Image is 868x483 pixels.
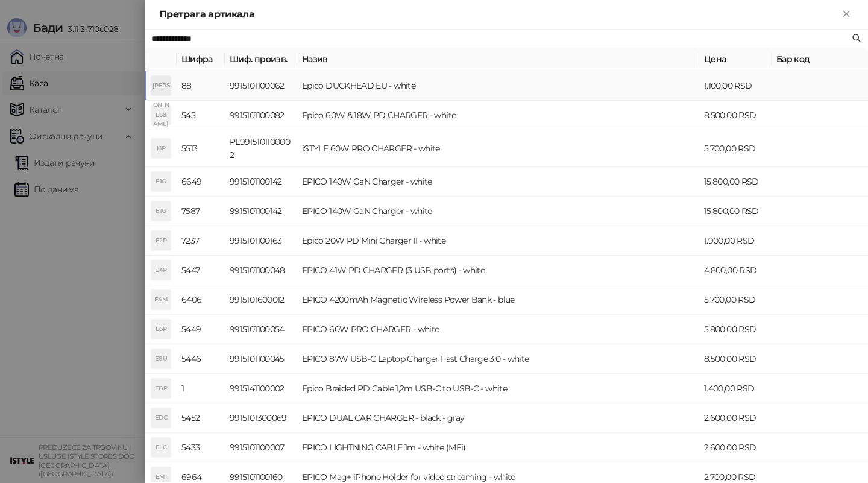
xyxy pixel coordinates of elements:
td: Epico Braided PD Cable 1,2m USB-C to USB-C - white [297,374,699,403]
td: 9915101600012 [225,285,297,315]
div: Претрага артикала [159,7,839,22]
td: 5.700,00 RSD [699,285,772,315]
td: 5433 [177,433,225,462]
td: 9915101100062 [225,71,297,101]
td: EPICO 87W USB-C Laptop Charger Fast Charge 3.0 - white [297,344,699,374]
td: iSTYLE 60W PRO CHARGER - white [297,130,699,167]
td: 8.500,00 RSD [699,344,772,374]
div: ELC [151,438,171,457]
td: Epico 60W & 18W PD CHARGER - white [297,101,699,130]
td: 9915101100163 [225,226,297,256]
td: 1.400,00 RSD [699,374,772,403]
div: EBP [151,379,171,398]
td: EPICO 140W GaN Charger - white [297,197,699,226]
div: E4P [151,260,171,280]
div: E6P [151,320,171,339]
td: 1.900,00 RSD [699,226,772,256]
td: 5449 [177,315,225,344]
td: 9915141100002 [225,374,297,403]
div: [PERSON_NAME] [151,76,171,95]
td: 5.800,00 RSD [699,315,772,344]
td: EPICO LIGHTNING CABLE 1m - white (MFi) [297,433,699,462]
td: 2.600,00 RSD [699,403,772,433]
td: EPICO DUAL CAR CHARGER - black - gray [297,403,699,433]
div: E6& [151,106,171,125]
th: Шиф. произв. [225,48,297,71]
td: 9915101100054 [225,315,297,344]
td: 8.500,00 RSD [699,101,772,130]
td: Epico 20W PD Mini Charger II - white [297,226,699,256]
td: PL9915101100002 [225,130,297,167]
td: 9915101300069 [225,403,297,433]
td: 15.800,00 RSD [699,167,772,197]
td: 9915101100048 [225,256,297,285]
td: EPICO 60W PRO CHARGER - white [297,315,699,344]
div: E1G [151,172,171,191]
td: 7587 [177,197,225,226]
div: E2P [151,231,171,250]
th: Цена [699,48,772,71]
td: 5447 [177,256,225,285]
td: 9915101100142 [225,167,297,197]
td: 88 [177,71,225,101]
td: 9915101100045 [225,344,297,374]
td: 1.100,00 RSD [699,71,772,101]
td: 5452 [177,403,225,433]
td: 9915101100007 [225,433,297,462]
td: 6649 [177,167,225,197]
th: Шифра [177,48,225,71]
div: E8U [151,349,171,368]
td: 5446 [177,344,225,374]
td: EPICO 41W PD CHARGER (3 USB ports) - white [297,256,699,285]
td: 545 [177,101,225,130]
td: 5513 [177,130,225,167]
th: Бар код [772,48,868,71]
div: E1G [151,201,171,221]
div: I6P [151,139,171,158]
button: Close [839,7,854,22]
td: 9915101100082 [225,101,297,130]
td: 6406 [177,285,225,315]
td: EPICO 4200mAh Magnetic Wireless Power Bank - blue [297,285,699,315]
td: 1 [177,374,225,403]
td: 5.700,00 RSD [699,130,772,167]
div: EDC [151,408,171,428]
td: Epico DUCKHEAD EU - white [297,71,699,101]
td: 7237 [177,226,225,256]
td: 2.600,00 RSD [699,433,772,462]
td: 9915101100142 [225,197,297,226]
th: Назив [297,48,699,71]
td: 4.800,00 RSD [699,256,772,285]
div: E4M [151,290,171,309]
td: EPICO 140W GaN Charger - white [297,167,699,197]
td: 15.800,00 RSD [699,197,772,226]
